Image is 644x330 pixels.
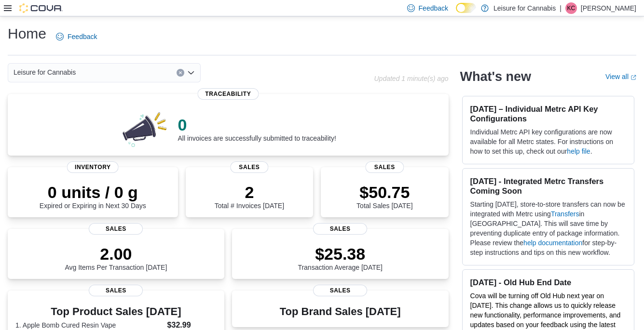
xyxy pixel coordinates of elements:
div: Avg Items Per Transaction [DATE] [65,244,167,271]
p: 0 [178,115,336,134]
button: Open list of options [187,69,195,77]
img: 0 [120,109,170,148]
span: Sales [313,285,367,296]
span: Inventory [67,161,119,173]
svg: External link [630,75,636,80]
p: | [560,2,562,14]
p: Leisure for Cannabis [493,2,556,14]
span: Sales [313,223,367,235]
span: Sales [89,223,143,235]
h3: Top Product Sales [DATE] [15,306,217,317]
a: View allExternal link [605,73,636,80]
div: Transaction Average [DATE] [298,244,383,271]
span: Sales [89,285,143,296]
input: Dark Mode [456,3,476,13]
span: Sales [230,161,268,173]
p: 2.00 [65,244,167,264]
button: Clear input [177,69,184,77]
p: 0 units / 0 g [40,183,146,202]
p: $25.38 [298,244,383,264]
p: [PERSON_NAME] [581,2,636,14]
h2: What's new [460,69,531,84]
p: 2 [215,183,284,202]
h3: [DATE] - Old Hub End Date [470,277,626,287]
a: Transfers [551,210,579,218]
p: $50.75 [356,183,412,202]
div: Kyna Crumley [565,2,577,14]
p: Individual Metrc API key configurations are now available for all Metrc states. For instructions ... [470,127,626,156]
div: Total Sales [DATE] [356,183,412,210]
span: KC [567,2,575,14]
h3: [DATE] – Individual Metrc API Key Configurations [470,104,626,123]
dt: 1. Apple Bomb Cured Resin Vape [15,320,164,330]
div: All invoices are successfully submitted to traceability! [178,115,336,142]
h3: Top Brand Sales [DATE] [280,306,401,317]
div: Expired or Expiring in Next 30 Days [40,183,146,210]
p: Updated 1 minute(s) ago [374,75,448,82]
a: Feedback [52,27,101,46]
span: Leisure for Cannabis [14,66,76,78]
span: Sales [366,161,404,173]
span: Feedback [68,32,97,41]
span: Traceability [197,88,259,100]
a: help documentation [523,239,582,247]
span: Feedback [419,3,448,13]
div: Total # Invoices [DATE] [215,183,284,210]
h1: Home [8,24,46,43]
img: Cova [19,3,63,13]
p: Starting [DATE], store-to-store transfers can now be integrated with Metrc using in [GEOGRAPHIC_D... [470,199,626,257]
a: help file [567,147,590,155]
h3: [DATE] - Integrated Metrc Transfers Coming Soon [470,176,626,196]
